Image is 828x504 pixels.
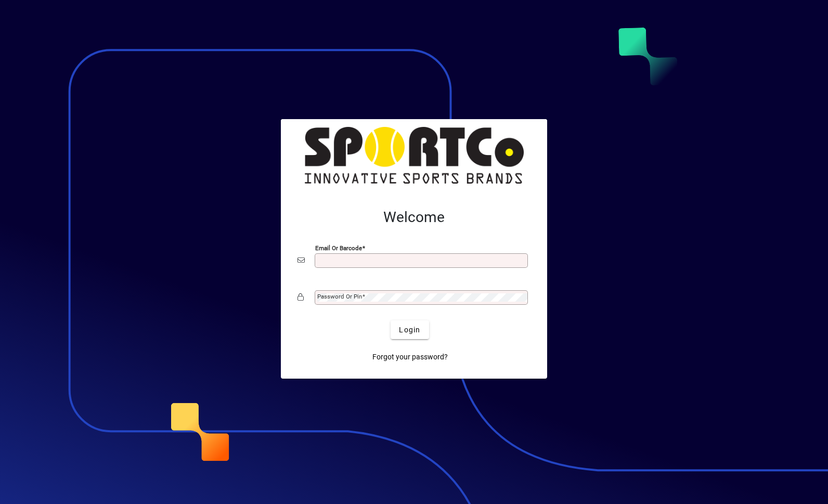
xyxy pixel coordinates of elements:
mat-label: Password or Pin [317,293,362,300]
span: Login [399,325,420,335]
button: Login [391,320,429,339]
mat-label: Email or Barcode [315,244,362,252]
h2: Welcome [297,209,531,226]
a: Forgot your password? [368,347,452,366]
span: Forgot your password? [372,352,448,363]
